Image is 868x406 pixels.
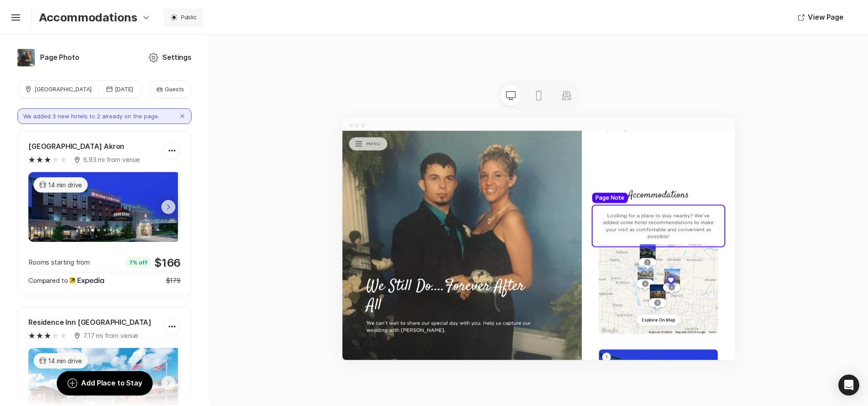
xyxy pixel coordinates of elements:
p: Public [181,13,197,21]
p: We can't wait to share our special day with you. Help us capture our wedding with [PERSON_NAME]. [38,302,307,324]
p: $179 [166,276,181,286]
p: Accommodations [396,93,615,113]
img: https://i.travelapi.com/lodging/9000000/8840000/8836300/8836231/d72da00a_z.jpg [28,172,178,272]
button: View Page [788,7,854,28]
button: Guests [149,80,191,98]
svg: Preview matching stationery [561,90,572,101]
div: [GEOGRAPHIC_DATA] Akron [28,142,140,151]
button: MENU [10,10,72,31]
div: [GEOGRAPHIC_DATA] [34,85,92,93]
p: We added 3 new hotels to 2 already on the page. [23,112,159,120]
svg: Preview desktop [506,90,516,101]
p: Rooms starting from [28,258,90,268]
button: Add Place to Stay [57,371,152,396]
p: $166 [126,256,181,269]
p: Guests [165,85,184,93]
div: Residence Inn [GEOGRAPHIC_DATA] [28,318,151,327]
p: We Still Do....Forever After All [38,234,307,295]
p: Accommodations [39,10,137,24]
p: 7% off [126,257,151,268]
button: Visibility [164,9,204,26]
p: 1 [421,356,424,368]
p: Compared to [28,276,104,286]
p: 7.17 mi from venue [83,331,138,341]
p: 14 min drive [48,180,82,189]
p: 14 min drive [48,356,82,365]
button: Settings [138,47,202,68]
div: Open Intercom Messenger [838,375,859,396]
p: Page Photo [40,53,79,62]
p: [DATE] [115,85,133,93]
svg: Preview mobile [533,90,544,101]
p: 6.93 mi from venue [83,155,140,165]
button: Explore On Map [472,294,540,312]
